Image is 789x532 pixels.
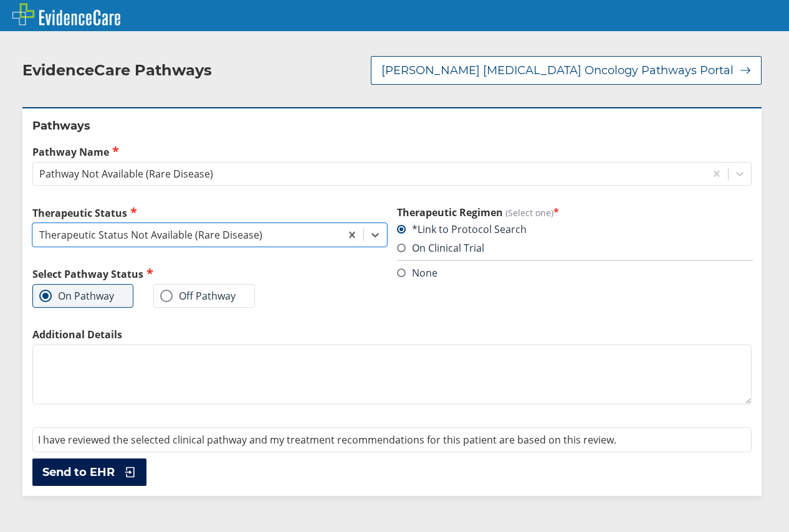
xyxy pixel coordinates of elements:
[32,118,752,133] h2: Pathways
[397,266,438,280] label: None
[397,241,484,255] label: On Clinical Trial
[32,328,752,341] label: Additional Details
[371,56,762,85] button: [PERSON_NAME] [MEDICAL_DATA] Oncology Pathways Portal
[505,207,553,219] span: (Select one)
[32,458,146,486] button: Send to EHR
[39,290,114,302] label: On Pathway
[39,167,213,181] div: Pathway Not Available (Rare Disease)
[39,228,262,242] div: Therapeutic Status Not Available (Rare Disease)
[381,63,734,78] span: [PERSON_NAME] [MEDICAL_DATA] Oncology Pathways Portal
[32,267,387,281] h2: Select Pathway Status
[22,61,212,80] h2: EvidenceCare Pathways
[32,145,752,159] label: Pathway Name
[42,465,115,480] span: Send to EHR
[160,290,236,302] label: Off Pathway
[38,433,616,447] span: I have reviewed the selected clinical pathway and my treatment recommendations for this patient a...
[397,222,527,236] label: *Link to Protocol Search
[397,206,752,219] h3: Therapeutic Regimen
[12,3,120,26] img: EvidenceCare
[32,206,387,220] label: Therapeutic Status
